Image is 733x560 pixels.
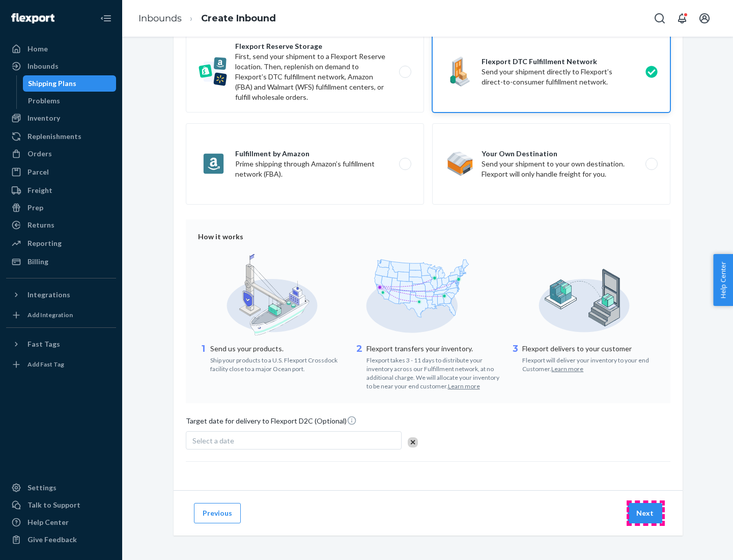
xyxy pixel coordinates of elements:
[551,365,583,373] button: Learn more
[27,167,49,177] div: Parcel
[6,41,116,57] a: Home
[6,164,116,180] a: Parcel
[6,217,116,233] a: Returns
[27,185,52,195] div: Freight
[6,128,116,145] a: Replenishments
[210,354,346,373] div: Ship your products to a U.S. Flexport Crossdock facility close to a major Ocean port.
[510,343,520,373] div: 3
[672,8,692,29] button: Open notifications
[522,354,658,373] div: Flexport will deliver your inventory to your end Customer.
[6,287,116,303] button: Integrations
[366,354,502,391] div: Flexport takes 3 - 11 days to distribute your inventory across our Fulfillment network, at no add...
[138,13,182,24] a: Inbounds
[6,480,116,496] a: Settings
[23,93,117,109] a: Problems
[194,503,241,523] button: Previous
[201,13,276,24] a: Create Inbound
[6,336,116,352] button: Fast Tags
[27,360,64,369] div: Add Fast Tag
[6,146,116,162] a: Orders
[28,78,76,89] div: Shipping Plans
[27,311,73,319] div: Add Integration
[27,220,54,230] div: Returns
[6,497,116,513] a: Talk to Support
[27,238,62,248] div: Reporting
[27,535,77,545] div: Give Feedback
[6,58,116,74] a: Inbounds
[27,500,80,510] div: Talk to Support
[628,503,662,523] button: Next
[27,290,70,300] div: Integrations
[6,356,116,373] a: Add Fast Tag
[6,531,116,548] button: Give Feedback
[6,110,116,126] a: Inventory
[192,436,234,445] span: Select a date
[27,44,48,54] div: Home
[27,517,69,527] div: Help Center
[6,182,116,199] a: Freight
[448,382,480,390] button: Learn more
[27,61,59,71] div: Inbounds
[6,514,116,530] a: Help Center
[27,203,43,213] div: Prep
[354,343,364,391] div: 2
[210,344,346,354] p: Send us your products.
[130,4,284,34] ol: breadcrumbs
[27,483,57,493] div: Settings
[27,131,81,142] div: Replenishments
[6,254,116,270] a: Billing
[27,113,60,123] div: Inventory
[198,343,208,373] div: 1
[522,344,658,354] p: Flexport delivers to your customer
[23,75,117,92] a: Shipping Plans
[27,149,52,159] div: Orders
[11,13,54,23] img: Flexport logo
[186,415,357,430] span: Target date for delivery to Flexport D2C (Optional)
[694,8,715,29] button: Open account menu
[27,339,60,349] div: Fast Tags
[713,254,733,306] button: Help Center
[28,96,60,106] div: Problems
[96,8,116,29] button: Close Navigation
[6,200,116,216] a: Prep
[6,235,116,251] a: Reporting
[366,344,502,354] p: Flexport transfers your inventory.
[650,8,670,29] button: Open Search Box
[198,232,658,242] div: How it works
[6,307,116,323] a: Add Integration
[27,257,48,267] div: Billing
